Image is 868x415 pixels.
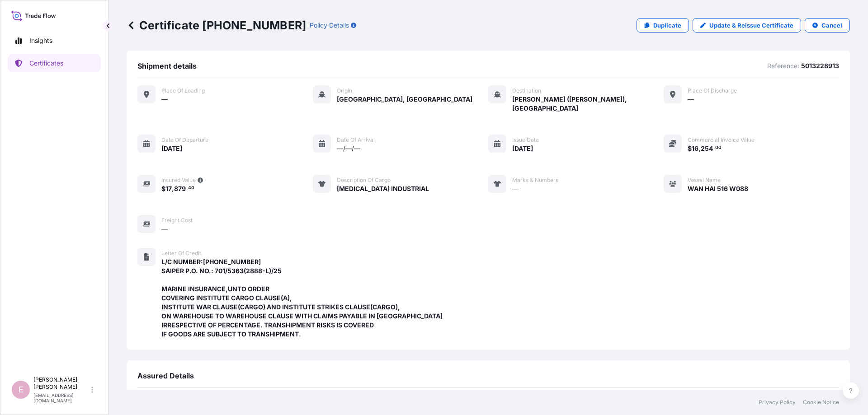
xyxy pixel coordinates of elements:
[759,399,796,406] a: Privacy Policy
[688,136,755,144] span: Commercial Invoice Value
[161,95,168,104] span: —
[767,61,799,70] p: Reference:
[186,187,188,190] span: .
[337,177,391,184] span: Description of cargo
[688,177,721,184] span: Vessel Name
[688,87,737,94] span: Place of discharge
[161,224,168,233] span: —
[174,186,186,192] span: 879
[161,217,193,224] span: Freight Cost
[29,59,63,68] p: Certificates
[512,136,539,144] span: Issue Date
[337,87,352,94] span: Origin
[161,186,165,192] span: $
[127,18,306,33] p: Certificate [PHONE_NUMBER]
[161,144,182,153] span: [DATE]
[821,21,842,30] p: Cancel
[337,144,360,153] span: —/—/—
[137,61,197,70] span: Shipment details
[698,145,701,152] span: ,
[337,95,472,104] span: [GEOGRAPHIC_DATA], [GEOGRAPHIC_DATA]
[715,146,722,149] span: 00
[188,187,194,190] span: 40
[512,184,519,193] span: —
[165,186,172,192] span: 17
[512,144,533,153] span: [DATE]
[33,392,90,403] p: [EMAIL_ADDRESS][DOMAIN_NAME]
[161,257,443,339] span: L/C NUMBER:[PHONE_NUMBER] SAIPER P.O. NO.: 701/5363(2888-L)/25 MARINE INSURANCE,UNTO ORDER COVERI...
[692,145,698,152] span: 16
[693,18,801,33] a: Update & Reissue Certificate
[688,145,692,152] span: $
[137,371,194,380] span: Assured Details
[701,145,713,152] span: 254
[19,385,24,394] span: E
[8,32,101,50] a: Insights
[172,186,174,192] span: ,
[801,61,839,70] p: 5013228913
[512,95,664,113] span: [PERSON_NAME] ([PERSON_NAME]), [GEOGRAPHIC_DATA]
[310,21,349,30] p: Policy Details
[161,87,205,94] span: Place of Loading
[713,146,715,149] span: .
[688,184,748,193] span: WAN HAI 516 W088
[653,21,681,30] p: Duplicate
[512,177,558,184] span: Marks & Numbers
[29,36,52,45] p: Insights
[688,95,694,104] span: —
[337,184,429,193] span: [MEDICAL_DATA] INDUSTRIAL
[709,21,793,30] p: Update & Reissue Certificate
[337,136,375,144] span: Date of arrival
[803,399,839,406] a: Cookie Notice
[161,177,196,184] span: Insured Value
[805,18,850,33] button: Cancel
[161,136,208,144] span: Date of departure
[637,18,689,33] a: Duplicate
[512,87,541,94] span: Destination
[8,54,101,72] a: Certificates
[161,250,201,257] span: Letter of Credit
[33,376,90,391] p: [PERSON_NAME] [PERSON_NAME]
